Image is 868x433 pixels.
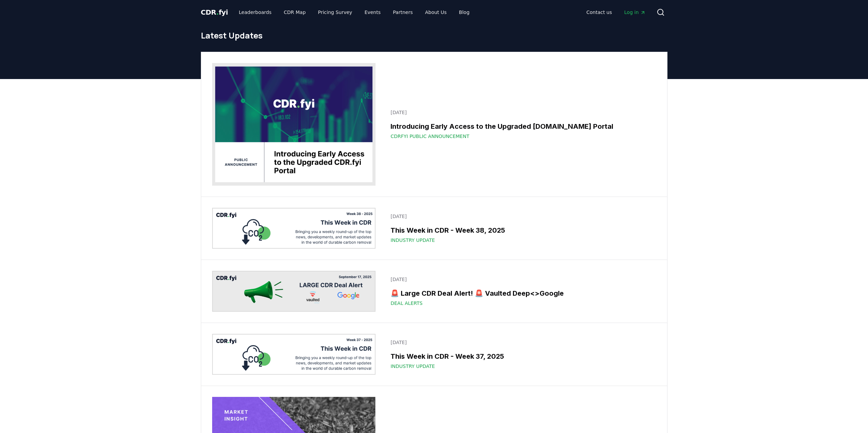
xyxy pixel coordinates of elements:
img: 🚨 Large CDR Deal Alert! 🚨 Vaulted Deep<>Google blog post image [212,271,376,312]
a: CDR Map [278,6,311,18]
span: CDR fyi [201,8,228,16]
a: [DATE]Introducing Early Access to the Upgraded [DOMAIN_NAME] PortalCDRfyi Public Announcement [386,105,656,144]
a: [DATE]This Week in CDR - Week 38, 2025Industry Update [386,209,656,248]
a: Log in [619,6,651,18]
h1: Latest Updates [201,30,667,41]
p: [DATE] [391,213,652,220]
nav: Main [233,6,475,18]
h3: 🚨 Large CDR Deal Alert! 🚨 Vaulted Deep<>Google [391,288,652,298]
img: This Week in CDR - Week 37, 2025 blog post image [212,334,376,375]
h3: Introducing Early Access to the Upgraded [DOMAIN_NAME] Portal [391,121,652,132]
span: Industry Update [391,363,435,370]
h3: This Week in CDR - Week 38, 2025 [391,225,652,235]
span: Log in [624,9,645,16]
a: About Us [420,6,452,18]
a: Leaderboards [233,6,277,18]
a: [DATE]This Week in CDR - Week 37, 2025Industry Update [386,335,656,374]
a: CDR.fyi [201,7,228,17]
span: Deal Alerts [391,300,423,307]
a: Partners [387,6,418,18]
span: . [216,8,219,16]
img: This Week in CDR - Week 38, 2025 blog post image [212,208,376,249]
a: [DATE]🚨 Large CDR Deal Alert! 🚨 Vaulted Deep<>GoogleDeal Alerts [386,272,656,311]
a: Blog [454,6,475,18]
img: Introducing Early Access to the Upgraded CDR.fyi Portal blog post image [212,63,376,186]
nav: Main [581,6,651,18]
h3: This Week in CDR - Week 37, 2025 [391,351,652,361]
p: [DATE] [391,109,652,116]
p: [DATE] [391,276,652,283]
span: Industry Update [391,237,435,244]
p: [DATE] [391,339,652,346]
a: Contact us [581,6,617,18]
span: CDRfyi Public Announcement [391,133,469,140]
a: Events [359,6,386,18]
a: Pricing Survey [312,6,357,18]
